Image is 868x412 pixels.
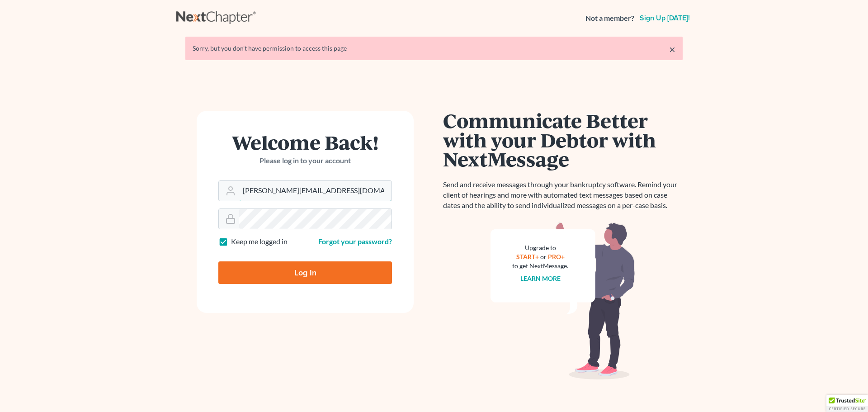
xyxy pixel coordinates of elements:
img: nextmessage_bg-59042aed3d76b12b5cd301f8e5b87938c9018125f34e5fa2b7a6b67550977c72.svg [491,222,635,380]
a: PRO+ [548,253,565,260]
h1: Communicate Better with your Debtor with NextMessage [443,111,683,169]
p: Send and receive messages through your bankruptcy software. Remind your client of hearings and mo... [443,180,683,211]
span: or [540,253,547,260]
div: Upgrade to [512,243,568,252]
strong: Not a member? [585,13,634,24]
div: Sorry, but you don't have permission to access this page [193,44,675,53]
div: to get NextMessage. [512,261,568,270]
p: Please log in to your account [218,156,392,166]
a: Sign up [DATE]! [638,14,692,22]
h1: Welcome Back! [218,133,392,152]
label: Keep me logged in [231,237,288,247]
a: × [669,44,675,55]
a: Forgot your password? [318,237,392,246]
div: TrustedSite Certified [826,395,868,412]
a: START+ [516,253,539,260]
input: Log In [218,261,392,284]
input: Email Address [239,181,392,201]
a: Learn more [520,275,561,282]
